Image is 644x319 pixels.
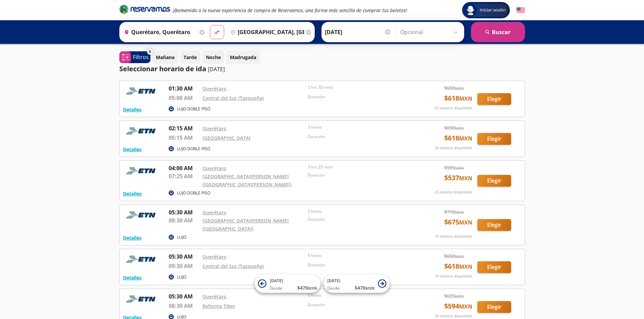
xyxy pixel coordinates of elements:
p: 05:30 AM [169,292,199,300]
span: Desde: [270,285,283,291]
span: $ 565 [444,164,464,171]
small: MXN [455,165,464,170]
span: $ 675 [444,217,472,227]
p: Seleccionar horario de ida [119,64,206,74]
em: ¡Bienvenido a la nueva experiencia de compra de Reservamos, una forma más sencilla de comprar tus... [173,7,407,14]
span: $ 618 [444,93,472,103]
a: Querétaro [202,125,226,132]
button: Elegir [477,261,511,273]
button: Detalles [123,146,142,153]
button: Detalles [123,190,142,197]
button: Tarde [180,51,200,64]
p: 01:30 AM [169,84,199,92]
p: LUJO DOBLE PISO [177,146,210,152]
p: 05:15 AM [169,134,199,142]
iframe: Messagebird Livechat Widget [605,280,637,312]
a: Brand Logo [119,4,170,16]
small: MXN [459,219,472,226]
a: [GEOGRAPHIC_DATA][PERSON_NAME] ([GEOGRAPHIC_DATA][PERSON_NAME]) [202,173,291,188]
small: MXN [308,286,317,291]
p: Duración [308,172,410,178]
p: 24 asientos disponibles [434,313,472,319]
small: MXN [455,294,464,299]
p: Duración [308,262,410,268]
i: Brand Logo [119,4,170,14]
p: 3 hrs 25 mins [308,164,410,170]
small: MXN [365,286,375,291]
p: LUJO DOBLE PISO [177,106,210,112]
input: Opcional [400,24,461,41]
button: Buscar [471,22,525,42]
button: Elegir [477,175,511,187]
button: Mañana [152,51,178,64]
span: $ 710 [444,208,464,215]
button: Madrugada [226,51,260,64]
p: 05:30 AM [169,252,199,261]
p: 32 asientos disponibles [434,105,472,111]
p: Noche [206,54,221,61]
img: RESERVAMOS [123,164,160,178]
p: 05:30 AM [169,208,199,216]
img: RESERVAMOS [123,84,160,98]
img: RESERVAMOS [123,208,160,222]
p: Madrugada [230,54,256,61]
p: 04:00 AM [169,164,199,172]
button: Elegir [477,133,511,145]
a: Central del Sur (Taxqueña) [202,95,264,101]
a: Querétaro [202,254,226,260]
button: Elegir [477,219,511,231]
button: Noche [202,51,224,64]
p: 19 asientos disponibles [434,273,472,279]
a: [GEOGRAPHIC_DATA] [202,135,251,141]
p: 19 asientos disponibles [434,234,472,239]
p: 02:15 AM [169,124,199,132]
button: 0Filtros [119,51,150,63]
small: MXN [455,126,464,131]
small: MXN [459,303,472,310]
p: LUJO DOBLE PISO [177,190,210,196]
button: [DATE]Desde:$470MXN [255,274,320,293]
p: LUJO [177,274,186,280]
p: Duración [308,134,410,140]
small: MXN [459,95,472,102]
a: Querétaro [202,165,226,171]
img: RESERVAMOS [123,252,160,266]
span: $ 618 [444,261,472,271]
span: [DATE] [270,278,283,284]
p: Duración [308,94,410,100]
span: Desde: [327,285,340,291]
span: $ 618 [444,133,472,143]
button: Detalles [123,106,142,113]
button: Detalles [123,234,142,241]
a: Central del Sur (Taxqueña) [202,263,264,269]
p: [DATE] [208,65,225,73]
small: MXN [459,135,472,142]
p: 3 horas [308,208,410,214]
a: Querétaro [202,85,226,92]
p: Mañana [156,54,174,61]
p: Duración [308,302,410,308]
input: Elegir Fecha [325,24,391,41]
p: 25 asientos disponibles [434,189,472,195]
small: MXN [455,254,464,259]
button: Detalles [123,274,142,281]
span: $ 470 [355,284,375,291]
p: 08:30 AM [169,302,199,310]
p: 07:25 AM [169,172,199,180]
p: 3 horas [308,124,410,130]
small: MXN [459,263,472,270]
button: Elegir [477,93,511,105]
p: LUJO [177,234,186,240]
img: RESERVAMOS [123,292,160,306]
span: $ 625 [444,292,464,299]
p: Tarde [184,54,197,61]
span: $ 470 [297,284,317,291]
button: English [517,6,525,15]
p: 09:30 AM [169,262,199,270]
span: [DATE] [327,278,340,284]
p: 34 asientos disponibles [434,145,472,151]
small: MXN [455,86,464,91]
span: $ 650 [444,252,464,260]
p: Filtros [133,53,149,61]
p: Duración [308,216,410,222]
